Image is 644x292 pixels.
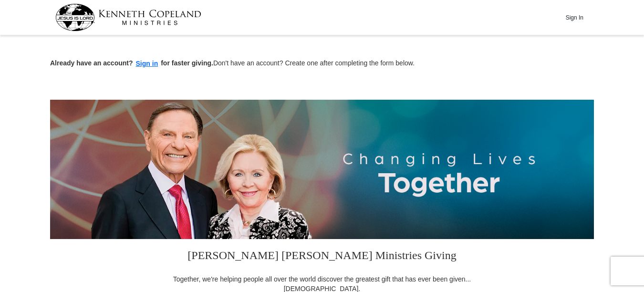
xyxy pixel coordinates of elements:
p: Don't have an account? Create one after completing the form below. [50,58,594,69]
button: Sign in [133,58,161,69]
button: Sign In [560,10,589,25]
h3: [PERSON_NAME] [PERSON_NAME] Ministries Giving [167,239,477,274]
img: kcm-header-logo.svg [55,4,201,31]
strong: Already have an account? for faster giving. [50,59,213,67]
